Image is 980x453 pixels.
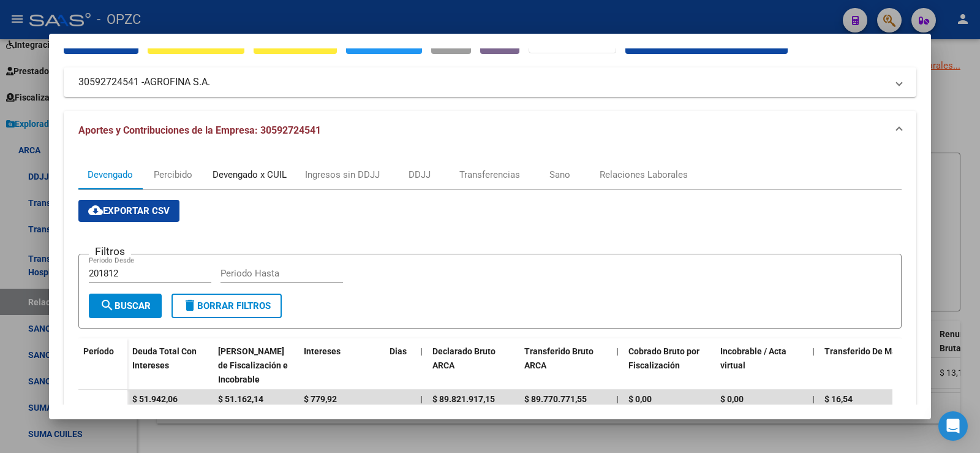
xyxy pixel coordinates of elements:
[428,338,519,392] datatable-header-cell: Declarado Bruto ARCA
[519,338,611,392] datatable-header-cell: Transferido Bruto ARCA
[171,294,282,318] button: Borrar Filtros
[720,346,786,370] span: Incobrable / Acta virtual
[720,394,744,404] span: $ 0,00
[600,168,688,181] div: Relaciones Laborales
[127,338,213,392] datatable-header-cell: Deuda Total Con Intereses
[628,394,652,404] span: $ 0,00
[305,168,380,181] div: Ingresos sin DDJJ
[616,394,619,404] span: |
[83,346,114,356] span: Período
[549,168,570,181] div: Sano
[938,411,968,441] div: Open Intercom Messenger
[218,394,263,404] span: $ 51.162,14
[628,346,699,370] span: Cobrado Bruto por Fiscalización
[132,394,178,404] span: $ 51.942,06
[78,75,887,89] mat-panel-title: 30592724541 -
[459,168,520,181] div: Transferencias
[218,346,288,384] span: [PERSON_NAME] de Fiscalización e Incobrable
[154,168,192,181] div: Percibido
[420,346,423,356] span: |
[100,300,151,311] span: Buscar
[529,31,616,54] button: Organismos Ext.
[144,75,210,89] span: AGROFINA S.A.
[100,298,115,313] mat-icon: search
[812,394,815,404] span: |
[432,346,496,370] span: Declarado Bruto ARCA
[415,338,428,392] datatable-header-cell: |
[807,338,820,392] datatable-header-cell: |
[183,298,197,313] mat-icon: delete
[78,200,179,222] button: Exportar CSV
[538,38,606,49] strong: Organismos Ext.
[420,394,423,404] span: |
[715,338,807,392] datatable-header-cell: Incobrable / Acta virtual
[183,300,271,311] span: Borrar Filtros
[611,338,624,392] datatable-header-cell: |
[390,346,407,356] span: Dias
[385,338,415,392] datatable-header-cell: Dias
[213,168,287,181] div: Devengado x CUIL
[820,338,911,392] datatable-header-cell: Transferido De Más
[64,111,916,150] mat-expansion-panel-header: Aportes y Contribuciones de la Empresa: 30592724541
[409,168,431,181] div: DDJJ
[616,346,619,356] span: |
[304,346,341,356] span: Intereses
[88,203,103,218] mat-icon: cloud_download
[78,338,127,390] datatable-header-cell: Período
[89,294,162,318] button: Buscar
[432,394,495,404] span: $ 89.821.917,15
[824,346,901,356] span: Transferido De Más
[78,124,321,136] span: Aportes y Contribuciones de la Empresa: 30592724541
[299,338,385,392] datatable-header-cell: Intereses
[624,338,715,392] datatable-header-cell: Cobrado Bruto por Fiscalización
[88,205,170,216] span: Exportar CSV
[812,346,815,356] span: |
[132,346,197,370] span: Deuda Total Con Intereses
[64,67,916,97] mat-expansion-panel-header: 30592724541 -AGROFINA S.A.
[824,394,853,404] span: $ 16,54
[304,394,337,404] span: $ 779,92
[89,245,131,258] h3: Filtros
[524,346,594,370] span: Transferido Bruto ARCA
[524,394,587,404] span: $ 89.770.771,55
[213,338,299,392] datatable-header-cell: Deuda Bruta Neto de Fiscalización e Incobrable
[88,168,133,181] div: Devengado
